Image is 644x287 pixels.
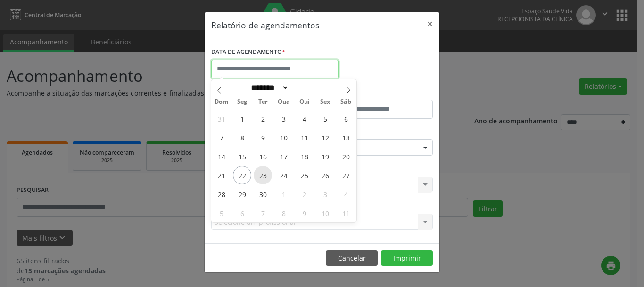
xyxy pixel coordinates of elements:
span: Sáb [336,99,356,105]
span: Outubro 8, 2025 [274,204,293,222]
span: Setembro 17, 2025 [274,147,293,165]
span: Setembro 20, 2025 [337,147,355,165]
span: Qua [273,99,294,105]
span: Outubro 1, 2025 [274,185,293,203]
span: Dom [211,99,232,105]
span: Setembro 2, 2025 [254,109,272,128]
span: Ter [253,99,273,105]
button: Cancelar [326,250,378,266]
span: Setembro 25, 2025 [295,166,314,184]
input: Year [289,83,320,93]
span: Setembro 24, 2025 [274,166,293,184]
span: Setembro 1, 2025 [233,109,251,128]
span: Setembro 5, 2025 [316,109,334,128]
span: Setembro 11, 2025 [295,128,314,147]
span: Setembro 23, 2025 [254,166,272,184]
span: Setembro 8, 2025 [233,128,251,147]
span: Setembro 6, 2025 [337,109,355,128]
span: Sex [315,99,336,105]
label: DATA DE AGENDAMENTO [211,45,285,60]
span: Setembro 13, 2025 [337,128,355,147]
span: Setembro 7, 2025 [212,128,231,147]
span: Outubro 7, 2025 [254,204,272,222]
select: Month [248,83,289,93]
h5: Relatório de agendamentos [211,19,319,31]
span: Setembro 14, 2025 [212,147,231,165]
span: Setembro 9, 2025 [254,128,272,147]
span: Setembro 12, 2025 [316,128,334,147]
span: Setembro 21, 2025 [212,166,231,184]
span: Setembro 22, 2025 [233,166,251,184]
span: Agosto 31, 2025 [212,109,231,128]
span: Outubro 6, 2025 [233,204,251,222]
span: Setembro 15, 2025 [233,147,251,165]
span: Setembro 18, 2025 [295,147,314,165]
span: Setembro 29, 2025 [233,185,251,203]
span: Setembro 16, 2025 [254,147,272,165]
span: Outubro 5, 2025 [212,204,231,222]
span: Seg [232,99,253,105]
span: Setembro 10, 2025 [274,128,293,147]
span: Outubro 3, 2025 [316,185,334,203]
span: Setembro 4, 2025 [295,109,314,128]
span: Setembro 19, 2025 [316,147,334,165]
label: ATÉ [324,85,433,100]
span: Setembro 3, 2025 [274,109,293,128]
span: Qui [294,99,315,105]
span: Outubro 10, 2025 [316,204,334,222]
button: Imprimir [381,250,433,266]
span: Setembro 28, 2025 [212,185,231,203]
span: Outubro 4, 2025 [337,185,355,203]
span: Outubro 11, 2025 [337,204,355,222]
span: Outubro 2, 2025 [295,185,314,203]
span: Setembro 27, 2025 [337,166,355,184]
span: Setembro 26, 2025 [316,166,334,184]
span: Outubro 9, 2025 [295,204,314,222]
span: Setembro 30, 2025 [254,185,272,203]
button: Close [421,12,439,35]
